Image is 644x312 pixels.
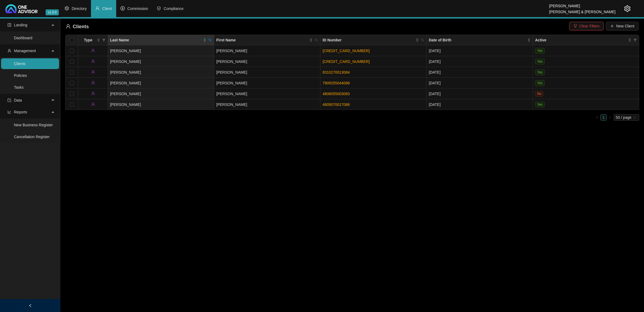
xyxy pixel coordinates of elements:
th: ID Number [320,35,427,45]
span: Reports [14,110,27,114]
td: [PERSON_NAME] [214,56,320,67]
span: plus [610,24,614,28]
span: user [8,49,11,53]
span: search [208,38,212,42]
div: Page Size [614,114,639,121]
span: Management [14,49,36,53]
span: Directory [72,6,87,11]
a: Clients [14,62,25,66]
a: 4808055003083 [323,92,350,96]
span: Compliance [164,6,184,11]
span: search [420,36,425,44]
span: safety [157,6,161,10]
a: [CREDIT_CARD_NUMBER] [323,59,370,64]
span: Client [102,6,112,11]
span: Date of Birth [429,37,526,43]
span: setting [65,6,69,10]
td: [PERSON_NAME] [108,56,214,67]
td: [PERSON_NAME] [214,45,320,56]
a: Tasks [14,85,24,89]
span: user [91,70,95,74]
div: [PERSON_NAME] [549,1,616,7]
span: user [95,6,100,10]
button: Clear Filters [569,22,604,30]
td: [PERSON_NAME] [214,78,320,88]
span: dollar [120,6,125,10]
a: 4609070017086 [323,102,350,107]
span: search [315,38,318,42]
span: filter [634,38,637,42]
button: right [607,114,613,121]
span: line-chart [8,110,11,114]
span: First Name [216,37,308,43]
div: [PERSON_NAME] & [PERSON_NAME] [549,7,616,13]
td: [DATE] [427,78,533,88]
img: 2df55531c6924b55f21c4cf5d4484680-logo-light.svg [5,4,38,13]
span: filter [102,38,105,42]
a: 7909255044088 [323,81,350,85]
button: New Client [606,22,639,30]
span: user [91,81,95,85]
td: [PERSON_NAME] [214,88,320,99]
a: [CREDIT_CARD_NUMBER] [323,49,370,53]
td: [PERSON_NAME] [214,99,320,110]
span: right [608,116,612,119]
span: Landing [14,23,27,27]
span: user [91,49,95,52]
span: user [91,102,95,106]
th: Date of Birth [427,35,533,45]
span: Clear Filters [579,23,599,29]
span: Yes [535,59,545,64]
button: left [594,114,600,121]
td: [PERSON_NAME] [214,67,320,78]
a: Policies [14,73,27,78]
span: user [91,59,95,63]
span: Type [80,37,96,43]
span: filter [573,24,577,28]
span: Data [14,98,22,102]
span: search [207,36,213,44]
span: user [91,92,95,95]
th: Active [533,35,639,45]
span: filter [632,36,638,44]
td: [DATE] [427,45,533,56]
li: Next Page [607,114,613,121]
td: [DATE] [427,88,533,99]
span: ID Number [323,37,415,43]
td: [PERSON_NAME] [108,99,214,110]
span: search [421,38,424,42]
th: First Name [214,35,320,45]
span: left [595,116,599,119]
td: [DATE] [427,56,533,67]
li: Previous Page [594,114,600,121]
span: left [28,304,32,307]
span: Yes [535,80,545,86]
a: 8310270013084 [323,70,350,74]
a: Cancellation Register [14,135,50,139]
span: user [66,24,71,29]
span: Commission [127,6,148,11]
span: New Client [616,23,634,29]
span: search [314,36,319,44]
a: Dashboard [14,36,32,40]
span: Active [535,37,627,43]
span: v1.9.9 [46,9,59,15]
a: New Business Register [14,123,53,127]
td: [PERSON_NAME] [108,88,214,99]
span: setting [624,5,631,12]
li: 1 [600,114,607,121]
span: profile [8,23,11,27]
td: [PERSON_NAME] [108,78,214,88]
td: [DATE] [427,67,533,78]
a: 1 [601,114,606,120]
span: 50 / page [616,114,637,120]
th: Type [78,35,108,45]
span: filter [101,36,107,44]
td: [DATE] [427,99,533,110]
span: Yes [535,102,545,107]
span: import [8,98,11,102]
td: [PERSON_NAME] [108,45,214,56]
span: No [535,91,543,97]
span: Yes [535,69,545,75]
span: Last Name [110,37,202,43]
